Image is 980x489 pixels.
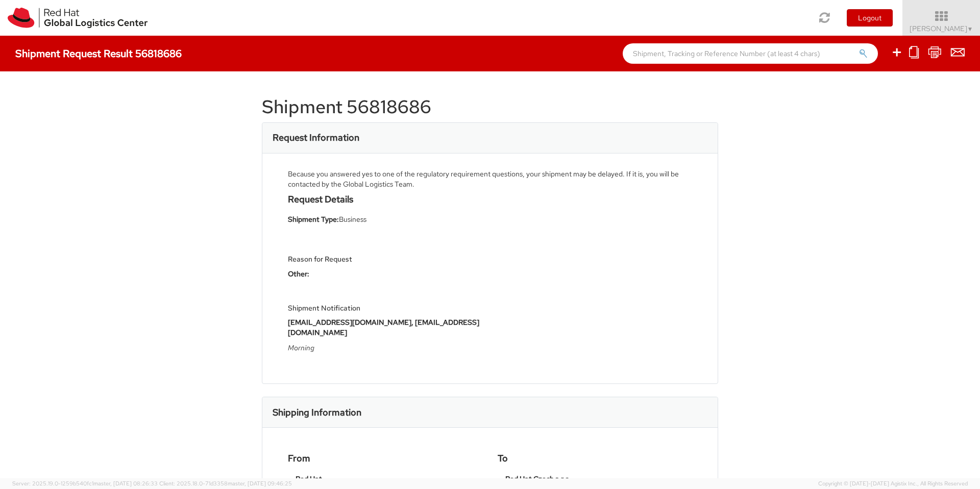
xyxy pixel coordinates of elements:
[498,453,692,464] h4: To
[288,214,482,225] li: Business
[12,480,158,487] span: Server: 2025.19.0-1259b540fc1
[288,318,479,337] strong: [EMAIL_ADDRESS][DOMAIN_NAME], [EMAIL_ADDRESS][DOMAIN_NAME]
[288,343,314,352] i: Morning
[296,474,322,483] strong: Red Hat
[910,24,973,33] span: [PERSON_NAME]
[288,169,692,189] div: Because you answered yes to one of the regulatory requirement questions, your shipment may be del...
[847,9,893,27] button: Logout
[818,480,968,488] span: Copyright © [DATE]-[DATE] Agistix Inc., All Rights Reserved
[262,97,718,117] h1: Shipment 56818686
[273,133,359,143] h3: Request Information
[288,453,482,464] h4: From
[228,480,292,487] span: master, [DATE] 09:46:25
[288,269,309,278] strong: Other:
[505,474,571,483] strong: Red Hat Czech s.r.o.
[623,43,878,64] input: Shipment, Tracking or Reference Number (at least 4 chars)
[8,8,148,28] img: rh-logistics-00dfa346123c4ec078e1.svg
[15,48,182,59] h4: Shipment Request Result 56818686
[93,480,158,487] span: master, [DATE] 08:26:33
[288,255,482,263] h5: Reason for Request
[273,407,361,418] h3: Shipping Information
[288,194,482,204] h4: Request Details
[159,480,292,487] span: Client: 2025.18.0-71d3358
[288,215,339,224] strong: Shipment Type:
[288,304,482,312] h5: Shipment Notification
[967,25,973,33] span: ▼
